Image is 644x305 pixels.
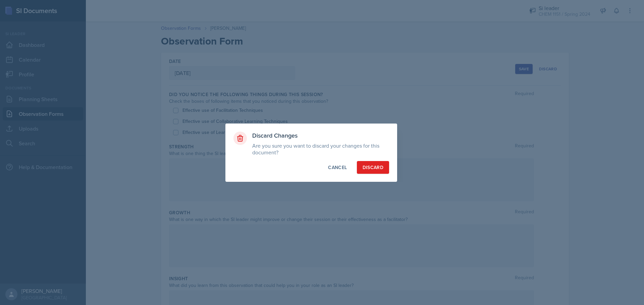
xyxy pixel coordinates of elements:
[322,161,353,174] button: Cancel
[252,132,389,140] h3: Discard Changes
[252,142,389,156] p: Are you sure you want to discard your changes for this document?
[328,164,347,171] div: Cancel
[363,164,383,171] div: Discard
[357,161,389,174] button: Discard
